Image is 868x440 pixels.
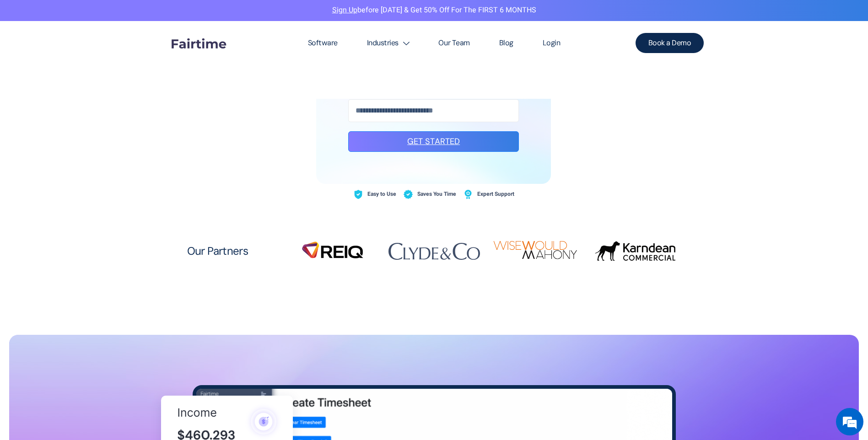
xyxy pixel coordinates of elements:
a: Blog [485,21,528,65]
a: Industries [352,21,424,65]
span: Easy to Use [365,188,396,200]
a: Book a Demo [636,33,704,53]
a: Software [293,21,352,65]
div: Minimize live chat window [150,5,172,27]
a: Our Team [424,21,484,65]
div: Chat with us now [48,51,154,63]
a: Sign Up [332,5,357,16]
span: Saves You Time [415,188,456,200]
span: Book a Demo [648,39,691,47]
textarea: Type your message and hit 'Enter' [5,250,174,282]
span: We're online! [53,115,126,208]
h2: Our Partners [187,245,279,257]
a: Login [528,21,575,65]
p: before [DATE] & Get 50% Off for the FIRST 6 MONTHS [7,5,861,16]
span: Expert Support [475,188,514,200]
button: GET STARTED [348,131,519,152]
